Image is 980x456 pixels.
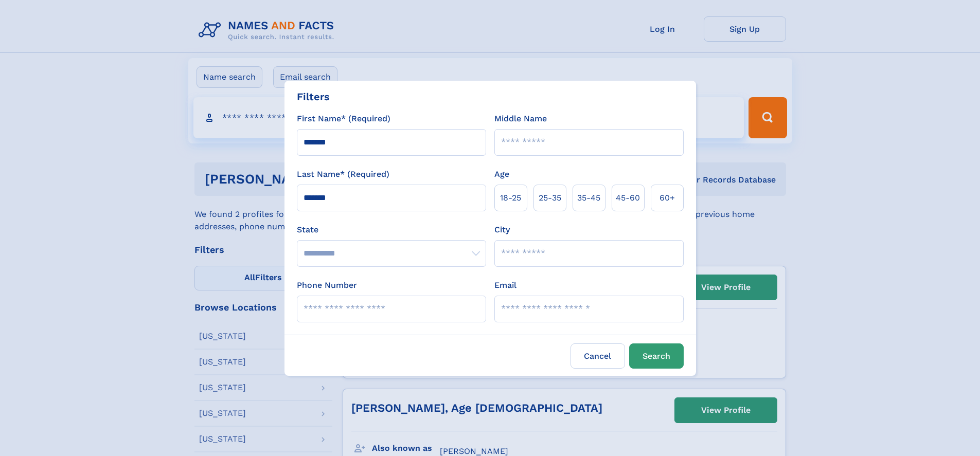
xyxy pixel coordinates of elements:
button: Search [629,343,684,369]
label: City [494,224,510,236]
span: 25‑35 [539,192,561,204]
label: Middle Name [494,113,547,125]
div: Filters [297,89,330,104]
span: 45‑60 [616,192,640,204]
label: First Name* (Required) [297,113,390,125]
label: State [297,224,486,236]
label: Last Name* (Required) [297,168,389,180]
label: Email [494,279,516,291]
label: Cancel [571,343,625,369]
span: 60+ [660,192,675,204]
span: 35‑45 [577,192,600,204]
span: 18‑25 [500,192,521,204]
label: Age [494,168,509,180]
label: Phone Number [297,279,357,291]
